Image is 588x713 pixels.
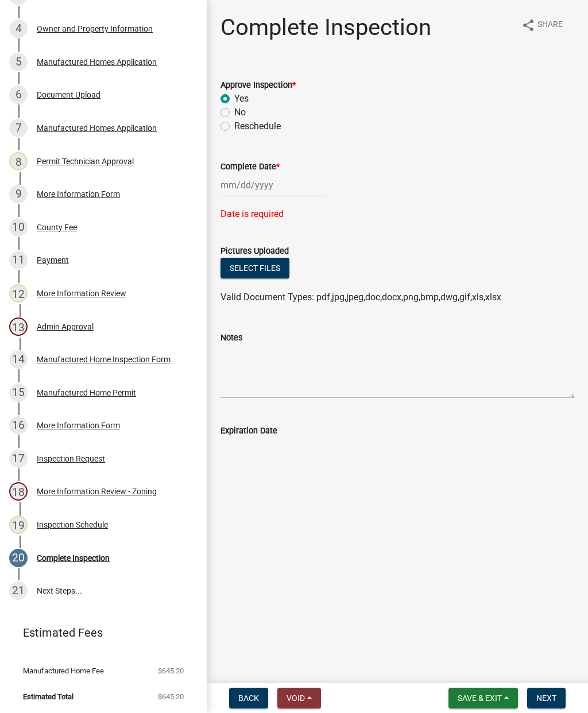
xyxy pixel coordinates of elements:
span: Save & Exit [458,693,502,703]
div: Permit Technician Approval [37,157,134,165]
div: More Information Form [37,190,120,198]
div: 12 [9,284,28,303]
label: Notes [220,334,242,342]
i: share [521,18,535,32]
div: 20 [9,549,28,567]
h1: Complete Inspection [220,14,431,41]
div: 21 [9,582,28,600]
button: Select files [220,258,289,278]
div: Payment [37,256,69,264]
button: Next [527,688,566,708]
div: 16 [9,416,28,435]
div: 15 [9,383,28,402]
span: Share [537,18,563,32]
span: Next [536,693,556,703]
div: 10 [9,218,28,237]
div: Manufactured Home Permit [37,389,136,397]
button: Back [229,688,268,708]
div: Date is required [220,207,574,221]
button: Void [277,688,321,708]
div: More Information Review [37,289,126,297]
div: Manufactured Homes Application [37,58,157,66]
div: County Fee [37,223,77,231]
div: 11 [9,251,28,269]
a: Estimated Fees [9,621,188,644]
div: Inspection Request [37,455,105,463]
label: Yes [234,92,249,106]
button: shareShare [512,14,572,36]
div: Manufactured Home Inspection Form [37,355,171,363]
div: Manufactured Homes Application [37,124,157,132]
span: $645.20 [158,667,184,675]
label: Complete Date [220,163,280,171]
span: $645.20 [158,693,184,700]
div: 6 [9,86,28,104]
div: 7 [9,119,28,137]
div: Inspection Schedule [37,521,108,529]
label: Expiration Date [220,427,277,435]
div: 5 [9,53,28,71]
div: 14 [9,350,28,369]
div: 9 [9,185,28,203]
div: 4 [9,20,28,38]
span: Valid Document Types: pdf,jpg,jpeg,doc,docx,png,bmp,dwg,gif,xls,xlsx [220,292,501,303]
div: Admin Approval [37,323,94,331]
label: No [234,106,246,119]
div: 18 [9,482,28,501]
div: 19 [9,516,28,534]
label: Pictures Uploaded [220,247,289,255]
div: Document Upload [37,91,100,99]
button: Save & Exit [448,688,518,708]
div: 13 [9,317,28,336]
span: Void [287,693,305,703]
span: Back [238,693,259,703]
div: More Information Form [37,421,120,429]
div: Owner and Property Information [37,25,153,33]
div: 17 [9,449,28,468]
span: Manufactured Home Fee [23,667,104,675]
div: More Information Review - Zoning [37,487,157,495]
div: Complete Inspection [37,554,110,562]
div: 8 [9,152,28,170]
label: Approve Inspection [220,82,296,90]
input: mm/dd/yyyy [220,173,326,197]
label: Reschedule [234,119,281,133]
span: Estimated Total [23,693,73,700]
